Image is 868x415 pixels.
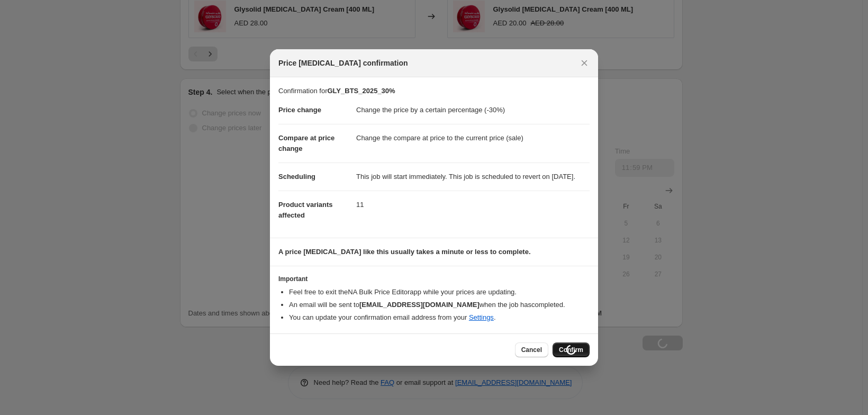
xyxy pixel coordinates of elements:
[359,301,480,309] b: [EMAIL_ADDRESS][DOMAIN_NAME]
[278,201,333,219] span: Product variants affected
[356,163,590,191] dd: This job will start immediately. This job is scheduled to revert on [DATE].
[278,134,334,152] span: Compare at price change
[278,58,408,68] span: Price [MEDICAL_DATA] confirmation
[577,56,592,70] button: Close
[289,287,590,297] li: Feel free to exit the NA Bulk Price Editor app while your prices are updating.
[278,248,531,256] b: A price [MEDICAL_DATA] like this usually takes a minute or less to complete.
[278,173,315,181] span: Scheduling
[356,124,590,152] dd: Change the compare at price to the current price (sale)
[327,87,395,95] b: GLY_BTS_2025_30%
[278,86,590,96] p: Confirmation for
[356,96,590,124] dd: Change the price by a certain percentage (-30%)
[521,346,542,354] span: Cancel
[278,106,321,114] span: Price change
[469,313,494,321] a: Settings
[278,275,590,283] h3: Important
[289,300,590,310] li: An email will be sent to when the job has completed .
[356,191,590,219] dd: 11
[289,312,590,323] li: You can update your confirmation email address from your .
[515,342,548,357] button: Cancel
